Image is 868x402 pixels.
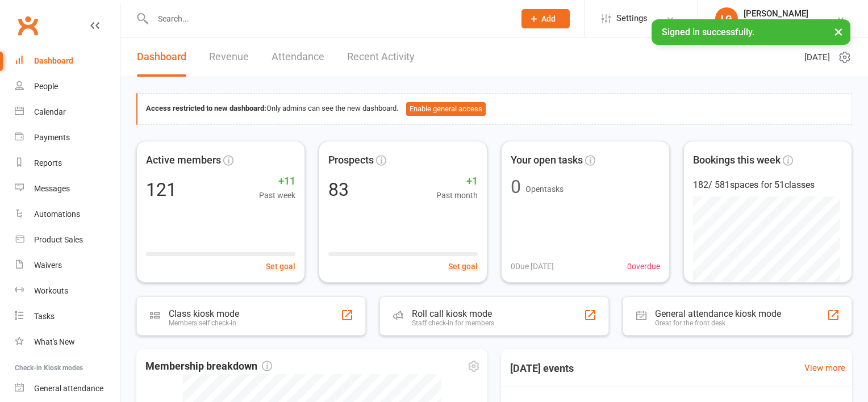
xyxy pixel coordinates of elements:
[15,253,120,278] a: Waivers
[412,319,494,327] div: Staff check-in for members
[655,319,781,327] div: Great for the front desk
[627,260,660,273] span: 0 overdue
[137,37,186,77] a: Dashboard
[209,37,249,77] a: Revenue
[14,11,42,40] a: Clubworx
[15,48,120,74] a: Dashboard
[448,260,478,273] button: Set goal
[146,152,221,169] span: Active members
[149,11,507,27] input: Search...
[145,358,272,375] span: Membership breakdown
[34,286,68,295] div: Workouts
[146,102,843,116] div: Only admins can see the new dashboard.
[15,176,120,202] a: Messages
[525,185,564,194] span: Open tasks
[169,319,239,327] div: Members self check-in
[15,202,120,227] a: Automations
[34,82,58,91] div: People
[804,361,845,375] a: View more
[15,99,120,125] a: Calendar
[34,107,66,116] div: Calendar
[146,104,266,112] strong: Access restricted to new dashboard:
[436,189,478,202] span: Past month
[511,260,554,273] span: 0 Due [DATE]
[15,278,120,304] a: Workouts
[34,133,70,142] div: Payments
[804,51,830,64] span: [DATE]
[15,74,120,99] a: People
[412,308,494,319] div: Roll call kiosk mode
[34,384,103,393] div: General attendance
[436,173,478,190] span: +1
[15,150,120,176] a: Reports
[693,152,781,169] span: Bookings this week
[34,235,83,244] div: Product Sales
[744,9,813,19] div: [PERSON_NAME]
[15,376,120,401] a: General attendance kiosk mode
[146,181,177,199] div: 121
[34,158,62,167] div: Reports
[272,37,324,77] a: Attendance
[34,312,55,321] div: Tasks
[15,329,120,355] a: What's New
[693,178,842,192] div: 182 / 581 spaces for 51 classes
[347,37,415,77] a: Recent Activity
[655,308,781,319] div: General attendance kiosk mode
[511,178,521,196] div: 0
[828,19,849,44] button: ×
[259,173,295,190] span: +11
[34,210,80,219] div: Automations
[266,260,295,273] button: Set goal
[662,27,754,37] span: Signed in successfully.
[541,14,556,23] span: Add
[34,56,73,65] div: Dashboard
[34,184,70,193] div: Messages
[715,7,738,30] div: LG
[616,6,648,31] span: Settings
[511,152,583,169] span: Your open tasks
[406,102,486,116] button: Enable general access
[15,125,120,150] a: Payments
[169,308,239,319] div: Class kiosk mode
[15,227,120,253] a: Product Sales
[34,337,75,346] div: What's New
[34,261,62,270] div: Waivers
[328,152,374,169] span: Prospects
[501,358,583,379] h3: [DATE] events
[259,189,295,202] span: Past week
[744,19,813,29] div: Align Fitness Studio
[15,304,120,329] a: Tasks
[328,181,349,199] div: 83
[521,9,570,28] button: Add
